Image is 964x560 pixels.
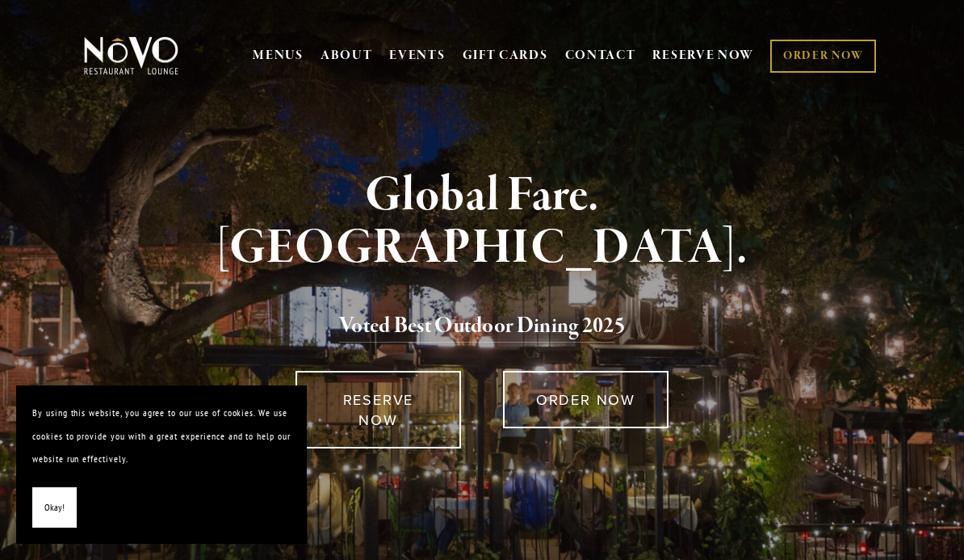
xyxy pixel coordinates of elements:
[652,40,754,71] a: RESERVE NOW
[295,371,462,448] a: RESERVE NOW
[321,48,373,64] a: ABOUT
[389,48,445,64] a: EVENTS
[253,48,304,64] a: MENUS
[44,496,65,520] span: Okay!
[32,487,77,528] button: Okay!
[463,40,548,71] a: GIFT CARDS
[503,371,669,428] a: ORDER NOW
[770,40,876,73] a: ORDER NOW
[81,36,182,76] img: Novo Restaurant &amp; Lounge
[339,312,614,343] a: Voted Best Outdoor Dining 202
[565,40,636,71] a: CONTACT
[16,385,307,544] section: Cookie banner
[32,402,291,471] p: By using this website, you agree to our use of cookies. We use cookies to provide you with a grea...
[105,309,859,343] h2: 5
[216,165,748,279] strong: Global Fare. [GEOGRAPHIC_DATA].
